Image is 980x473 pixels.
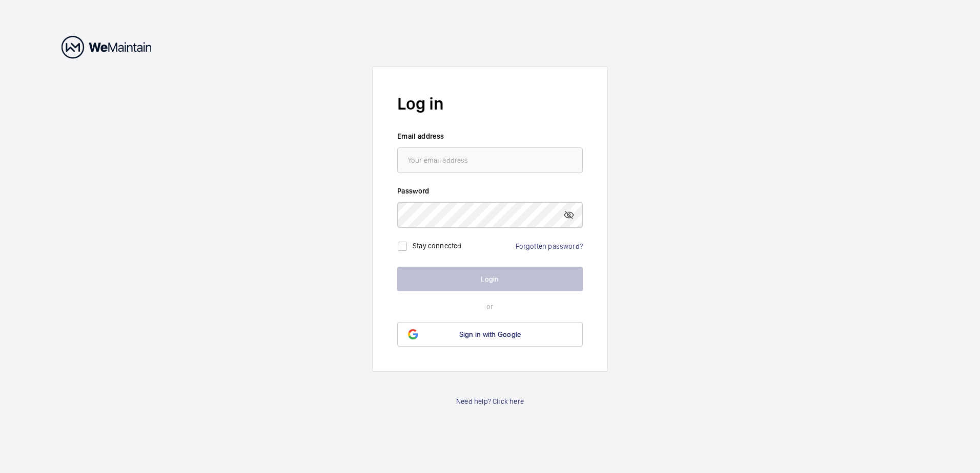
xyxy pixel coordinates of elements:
[397,92,583,116] h2: Log in
[397,302,583,312] p: or
[413,242,462,250] label: Stay connected
[397,267,583,291] button: Login
[397,131,583,141] label: Email address
[459,330,521,338] span: Sign in with Google
[516,242,583,250] a: Forgotten password?
[397,186,583,196] label: Password
[397,147,583,173] input: Your email address
[456,396,524,406] a: Need help? Click here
